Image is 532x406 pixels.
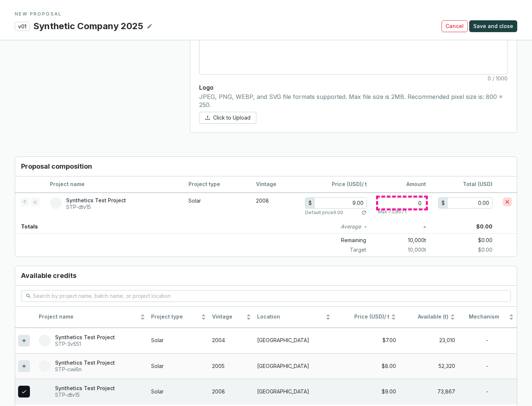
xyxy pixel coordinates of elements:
p: Max 73,867 t [378,209,407,215]
td: 23,010 [399,328,458,353]
p: $0.00 [426,246,517,254]
p: Synthetics Test Project [55,359,115,366]
th: Location [254,307,334,328]
span: Mechanism [461,313,507,320]
span: Price (USD) [354,313,384,320]
th: Project type [183,176,251,193]
p: Synthetics Test Project [55,385,115,392]
p: Target [306,246,372,254]
td: 2004 [209,328,254,353]
p: STP-dtv15 [55,392,115,398]
p: Synthetics Test Project [66,197,126,204]
td: - [458,379,517,404]
th: Project type [148,307,209,328]
p: Totals [15,220,38,233]
td: Solar [148,379,209,404]
p: - [364,223,366,230]
span: Cancel [446,23,464,30]
p: 10,000 t [372,246,426,254]
p: Default price 9.00 [305,210,343,216]
p: Remaining [306,235,372,245]
span: Location [257,313,324,320]
i: Average [341,223,361,230]
button: Cancel [441,20,468,32]
p: Synthetics Test Project [55,334,115,341]
h3: Available credits [15,266,517,286]
td: Solar [148,328,209,353]
span: Save and close [473,23,513,30]
span: / t [337,313,389,320]
div: $8.00 [337,363,396,370]
div: $ [439,198,448,208]
div: $9.00 [337,388,396,395]
th: Vintage [209,307,254,328]
p: NEW PROPOSAL [15,11,517,17]
th: Amount [372,176,431,193]
h3: Proposal composition [15,157,517,176]
td: Solar [183,193,251,220]
th: Mechanism [458,307,517,328]
p: Logo [199,83,508,92]
span: Available (t) [402,313,449,320]
div: $ [306,198,315,208]
td: 2008 [209,379,254,404]
p: Synthetic Company 2025 [33,20,144,32]
div: $7.00 [337,337,396,344]
td: 73,867 [399,379,458,404]
p: STP-cwi6n [55,366,115,373]
th: Project name [45,176,183,193]
td: - [458,328,517,353]
p: [GEOGRAPHIC_DATA] [257,337,331,344]
th: Available (t) [399,307,458,328]
p: $0.00 [426,235,517,245]
td: Solar [148,353,209,379]
td: 2005 [209,353,254,379]
p: [GEOGRAPHIC_DATA] [257,388,331,395]
span: Price (USD) [332,181,362,187]
input: Search by project name, batch name, or project location [33,292,500,300]
span: Total (USD) [463,181,492,187]
th: / t [300,176,372,193]
span: Vintage [212,313,245,320]
td: 2008 [251,193,300,220]
p: v01 [15,22,30,31]
span: Project type [151,313,199,320]
span: upload [205,115,210,120]
p: $0.00 [426,220,517,233]
p: - [372,220,426,233]
span: Project name [39,313,139,320]
p: [GEOGRAPHIC_DATA] [257,363,331,370]
p: STP-dtv15 [66,204,126,210]
th: Project name [36,307,148,328]
p: 10,000 t [372,235,426,245]
span: Click to Upload [213,114,250,121]
td: - [458,353,517,379]
td: 52,320 [399,353,458,379]
button: Save and close [469,20,517,32]
p: STP-3v551 [55,341,115,347]
p: JPEG, PNG, WEBP, and SVG file formats supported. Max file size is 2MB. Recommended pixel size is:... [199,93,508,109]
th: Vintage [251,176,300,193]
button: Click to Upload [199,112,256,124]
